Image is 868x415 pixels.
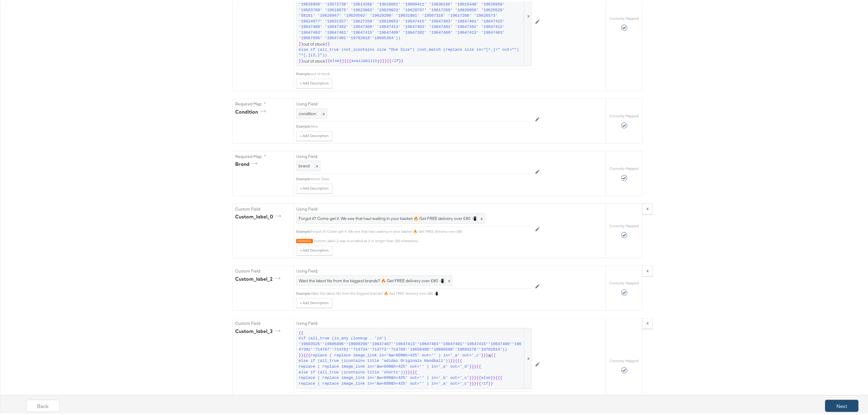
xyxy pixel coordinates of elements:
div: Want the latest fits from the biggest brands? 🔥 Get FREE delivery over £80 📲 [311,290,532,294]
span: x [321,109,325,115]
div: custom_label_3 [235,327,283,334]
span: x [524,327,531,388]
button: + Add Description [296,244,332,254]
span: }} [488,380,493,386]
span: #if (all_true (is_any (lookup . 'id') '19603525''19606896''19609290''19647407''19647413''19647403... [299,334,523,352]
span: /if [392,57,399,63]
label: Correctly Mapped [610,15,639,19]
div: out of stock [311,70,532,75]
button: x [642,264,653,275]
div: New [311,122,532,127]
div: Example: [296,290,311,294]
div: Example: [296,70,311,75]
span: Forgot it? Come get it. We see that haul waiting in your basket 🔥 Get FREE delivery over £80 📲 [299,214,482,220]
span: {{ [387,57,392,63]
span: }} [339,57,344,63]
span: availability [351,57,380,63]
div: custom_label_0 was truncated as it is longer than 100 characters. [314,237,532,242]
span: {{ [299,329,304,335]
button: x [642,202,653,213]
span: else if (all_true (icontains title 'shorts')) [299,369,405,374]
span: }}} [469,380,476,386]
label: Using Field: [296,205,532,211]
span: }} [299,352,304,357]
button: + Add Description [296,77,332,87]
div: Example: [296,175,311,180]
span: replace ( replace image_link in='&w=600&h=425' out='' ) in='_a' out='_d' [299,363,469,369]
span: }}} [380,57,387,63]
button: + Add Description [296,130,332,139]
div: Forgot it? Come get it. We see that haul waiting in your basket 🔥 Get FREE delivery over £80 [311,228,532,232]
span: /if [481,380,488,386]
button: Back [26,398,60,410]
span: }} [491,374,496,380]
label: Correctly Mapped [610,357,639,362]
div: brand [235,159,259,166]
span: replace ( replace image_link in='&w=600&h=425' out='' ) in='_a' out='_c' [299,380,469,386]
div: condition [235,107,268,114]
button: Next [825,398,859,410]
span: x [477,212,485,222]
label: Custom Field: [235,319,291,325]
span: {{{ [410,369,417,374]
label: Required Map: * [235,152,291,158]
span: {{ [476,380,481,386]
span: & [299,329,529,386]
label: Using Field: [296,319,532,325]
span: else if (all_true (not_icontains size "One Size") (not_match (replace size in="[^,]+" out="") "^[... [299,46,523,57]
span: {{ [325,40,330,46]
span: {{{ [304,352,310,357]
span: else [330,57,339,63]
span: {{{ [455,357,462,363]
span: }}} [469,363,476,369]
span: Want the latest fits from the biggest brands? 🔥 Get FREE delivery over £80 📲 [299,276,450,282]
span: {{{ [344,57,351,63]
label: Correctly Mapped [610,112,639,117]
span: else if (all_true (icontains title 'adidas Originals Handball')) [299,357,450,363]
button: x [642,317,653,328]
strong: x [647,266,649,272]
span: }} [405,369,410,374]
span: replace ( replace image_link in='&w=600&h=425' out='' ) in='_a' out='_c' [310,352,481,357]
span: replace ( replace image_link in='&w=600&h=425' out='' ) in='_b' out='_c' [299,374,469,380]
span: }} [299,57,304,63]
label: Correctly Mapped [610,279,639,284]
span: x [314,162,318,167]
span: else [481,374,491,380]
label: Correctly Mapped [610,222,639,227]
label: Required Map: * [235,100,291,105]
strong: x [647,204,649,210]
label: Using Field: [296,152,532,158]
span: {{ [325,57,330,63]
div: Example: [296,228,311,232]
label: Using Field: [296,100,532,105]
span: {{ [476,363,481,369]
span: }} [299,40,304,46]
span: {{ [491,352,496,357]
div: custom_label_2 [235,274,283,281]
span: }}} [469,374,476,380]
span: condition [299,109,316,115]
label: Correctly Mapped [610,165,639,170]
span: {{{ [496,374,503,380]
button: + Add Description [296,297,332,307]
label: Custom Field: [235,267,291,273]
label: Custom Field: [235,205,291,211]
span: x [445,274,452,284]
div: custom_label_0 [235,212,283,219]
span: }}} [481,352,488,357]
span: brand [299,162,310,167]
label: Using Field: [296,267,532,273]
span: }} [450,357,455,363]
button: + Add Description [296,182,332,192]
span: }} [399,57,404,63]
div: Score Draw [311,175,532,180]
div: Warning: [296,238,313,242]
div: Example: [296,122,311,127]
strong: x [647,319,649,324]
span: {{ [476,374,481,380]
